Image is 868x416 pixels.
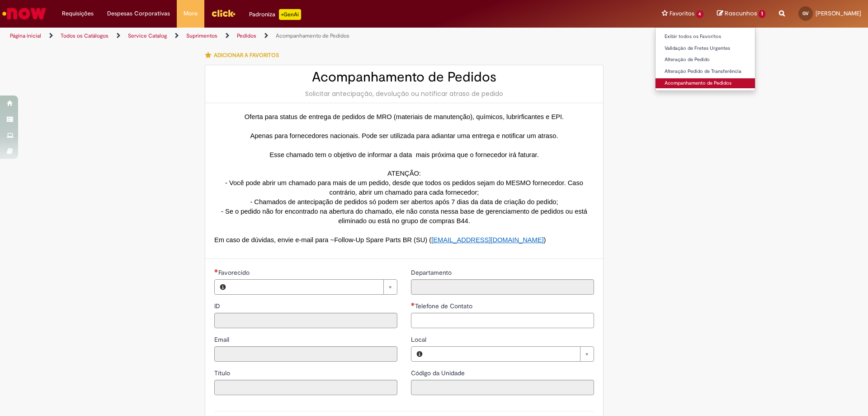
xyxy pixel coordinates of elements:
a: Acompanhamento de Pedidos [276,32,349,39]
label: Somente leitura - Email [214,335,231,344]
span: Necessários - Favorecido [218,268,251,277]
span: Somente leitura - Título [214,369,232,377]
span: Somente leitura - Código da Unidade [411,369,467,377]
span: - Você pode abrir um chamado para mais de um pedido, desde que todos os pedidos sejam do MESMO fo... [225,179,583,196]
span: Local [411,335,428,344]
span: Requisições [62,9,94,18]
a: Exibir todos os Favoritos [656,32,755,42]
a: Limpar campo Local [428,347,594,361]
span: Obrigatório Preenchido [411,302,415,306]
input: Código da Unidade [411,380,594,395]
input: Título [214,380,397,395]
ul: Trilhas de página [7,28,572,44]
span: Em caso de dúvidas, envie e-mail para ~Follow-Up Spare Parts BR (SU) ( ) [214,236,546,244]
a: Página inicial [10,32,41,39]
span: GV [802,10,809,16]
a: [EMAIL_ADDRESS][DOMAIN_NAME] [431,236,543,244]
span: Despesas Corporativas [107,9,170,18]
a: Limpar campo Favorecido [231,280,397,294]
span: Rascunhos [725,9,757,18]
a: Todos os Catálogos [61,32,108,39]
button: Favorecido, Visualizar este registro [215,280,231,294]
div: Padroniza [249,9,301,20]
a: Alteração Pedido de Transferência [656,67,755,77]
a: Pedidos [237,32,256,39]
span: Necessários [214,269,218,273]
a: Validação de Fretes Urgentes [656,43,755,53]
button: Adicionar a Favoritos [205,46,284,65]
span: Telefone de Contato [415,302,474,310]
span: Somente leitura - Departamento [411,268,453,277]
span: 4 [696,10,704,18]
span: More [184,9,198,18]
span: Somente leitura - Email [214,335,231,344]
label: Somente leitura - Departamento [411,268,453,277]
button: Local, Visualizar este registro [411,347,428,361]
span: - Chamados de antecipação de pedidos só podem ser abertos após 7 dias da data de criação do pedido; [250,198,558,206]
label: Somente leitura - Código da Unidade [411,368,467,378]
img: ServiceNow [1,5,47,23]
label: Somente leitura - Título [214,368,232,378]
a: Alteração de Pedido [656,55,755,65]
div: Solicitar antecipação, devolução ou notificar atraso de pedido [214,89,594,98]
span: Favoritos [670,9,694,18]
input: Departamento [411,279,594,295]
input: Telefone de Contato [411,313,594,328]
input: ID [214,313,397,328]
img: click_logo_yellow_360x200.png [211,6,236,20]
span: - Se o pedido não for encontrado na abertura do chamado, ele não consta nessa base de gerenciamen... [221,208,587,225]
h2: Acompanhamento de Pedidos [214,70,594,85]
span: 1 [759,10,765,18]
a: Rascunhos [717,10,765,18]
span: Esse chamado tem o objetivo de informar a data mais próxima que o fornecedor irá faturar. [269,151,539,158]
ul: Favoritos [655,27,756,91]
label: Somente leitura - ID [214,301,222,311]
a: Service Catalog [128,32,167,39]
span: Somente leitura - ID [214,302,222,310]
input: Email [214,346,397,362]
a: Acompanhamento de Pedidos [656,78,755,88]
p: +GenAi [279,9,301,20]
span: [PERSON_NAME] [816,10,861,17]
span: Adicionar a Favoritos [214,52,279,59]
span: ATENÇÃO: [387,170,421,177]
span: Apenas para fornecedores nacionais. Pode ser utilizada para adiantar uma entrega e notificar um a... [250,132,558,139]
a: Suprimentos [186,32,217,39]
span: Oferta para status de entrega de pedidos de MRO (materiais de manutenção), químicos, lubrirficant... [245,113,564,120]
